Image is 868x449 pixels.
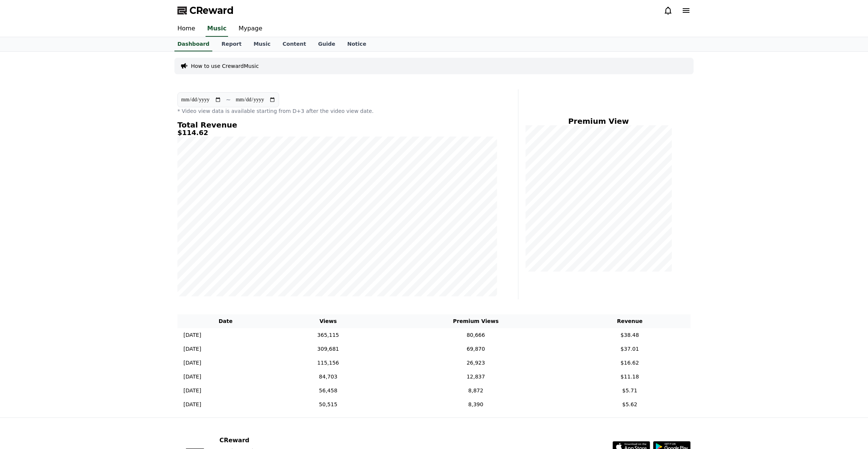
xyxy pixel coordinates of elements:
td: 80,666 [383,328,569,342]
p: [DATE] [183,359,201,367]
th: Premium Views [383,314,569,328]
td: $11.18 [569,370,691,384]
p: ~ [226,95,231,104]
td: 69,870 [383,342,569,356]
a: Report [215,37,248,51]
a: Notice [341,37,372,51]
p: [DATE] [183,401,201,408]
th: Date [177,314,274,328]
span: CReward [189,5,234,17]
a: Dashboard [174,37,212,51]
a: Mypage [233,21,268,37]
td: 56,458 [274,384,383,398]
p: [DATE] [183,373,201,381]
h4: Total Revenue [177,121,497,129]
td: 50,515 [274,398,383,411]
a: Music [206,21,228,37]
a: Home [171,21,201,37]
td: 12,837 [383,370,569,384]
th: Views [274,314,383,328]
td: $38.48 [569,328,691,342]
td: 365,115 [274,328,383,342]
h5: $114.62 [177,129,497,137]
td: $5.62 [569,398,691,411]
th: Revenue [569,314,691,328]
a: Content [276,37,312,51]
a: How to use CrewardMusic [191,62,259,70]
h4: Premium View [524,117,673,125]
td: $16.62 [569,356,691,370]
td: $37.01 [569,342,691,356]
p: CReward [219,436,345,445]
td: $5.71 [569,384,691,398]
p: [DATE] [183,331,201,339]
td: 115,156 [274,356,383,370]
a: Guide [312,37,341,51]
a: Music [248,37,276,51]
td: 8,390 [383,398,569,411]
td: 309,681 [274,342,383,356]
p: [DATE] [183,387,201,395]
p: * Video view data is available starting from D+3 after the video view date. [177,107,497,115]
td: 84,703 [274,370,383,384]
td: 8,872 [383,384,569,398]
a: CReward [177,5,234,17]
td: 26,923 [383,356,569,370]
p: [DATE] [183,345,201,353]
